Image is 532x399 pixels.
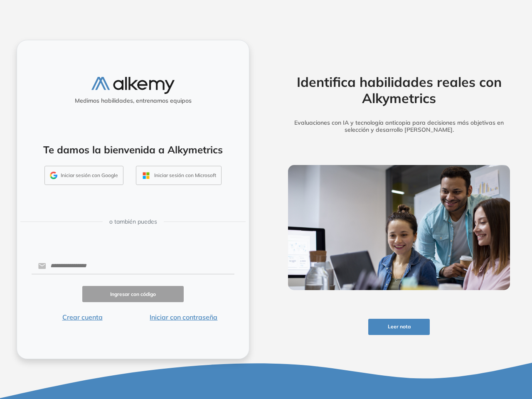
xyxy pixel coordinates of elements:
[82,286,184,302] button: Ingresar con código
[28,144,238,156] h4: Te damos la bienvenida a Alkymetrics
[276,119,522,133] h5: Evaluaciones con IA y tecnología anticopia para decisiones más objetivas en selección y desarroll...
[20,97,246,104] h5: Medimos habilidades, entrenamos equipos
[32,312,133,322] button: Crear cuenta
[368,319,430,335] button: Leer nota
[136,166,222,185] button: Iniciar sesión con Microsoft
[133,312,234,322] button: Iniciar con contraseña
[288,165,510,290] img: img-more-info
[109,217,157,226] span: o también puedes
[276,74,522,106] h2: Identifica habilidades reales con Alkymetrics
[91,77,175,94] img: logo-alkemy
[50,172,57,179] img: GMAIL_ICON
[44,166,123,185] button: Iniciar sesión con Google
[141,171,151,180] img: OUTLOOK_ICON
